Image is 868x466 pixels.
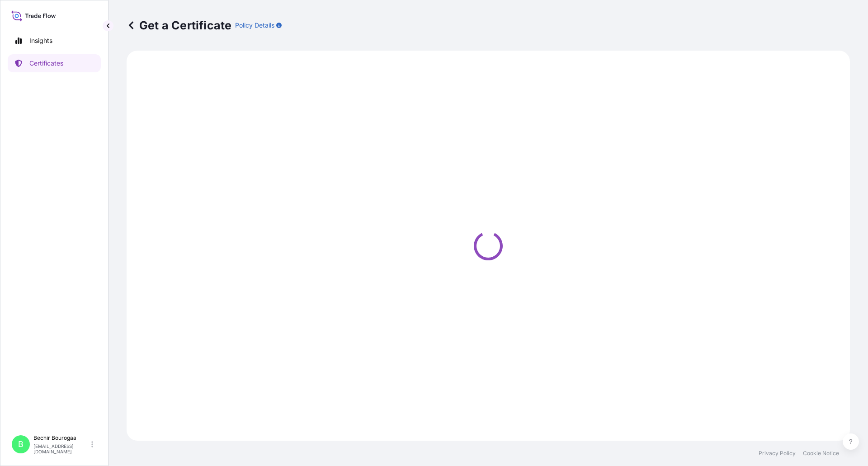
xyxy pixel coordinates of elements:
[33,434,90,442] p: Bechir Bourogaa
[803,450,839,457] a: Cookie Notice
[18,440,24,449] span: B
[33,443,90,454] p: [EMAIL_ADDRESS][DOMAIN_NAME]
[29,36,52,45] p: Insights
[235,21,274,30] p: Policy Details
[759,450,796,457] a: Privacy Policy
[127,18,231,33] p: Get a Certificate
[132,56,844,435] div: Loading
[8,54,101,72] a: Certificates
[29,59,63,68] p: Certificates
[8,32,101,50] a: Insights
